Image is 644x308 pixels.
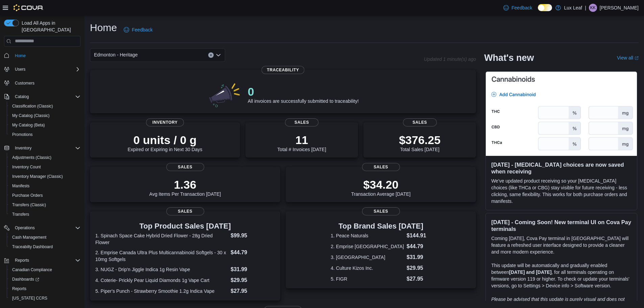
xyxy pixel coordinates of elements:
span: Feedback [132,26,152,33]
span: Sales [166,163,204,171]
button: Inventory [1,143,83,153]
span: Sales [362,207,400,215]
dt: 1. Peace Naturals [331,232,404,239]
button: Classification (Classic) [7,101,83,111]
p: $34.20 [351,178,411,191]
span: My Catalog (Classic) [12,113,50,118]
dd: $27.95 [407,275,431,283]
span: KK [590,4,596,12]
h3: Top Brand Sales [DATE] [331,222,431,230]
button: Users [12,65,28,73]
span: Promotions [9,131,80,139]
dd: $44.79 [231,248,275,257]
span: Canadian Compliance [9,266,80,274]
span: Classification (Classic) [12,103,53,109]
a: Home [12,52,28,60]
h2: What's new [484,52,534,63]
p: 1.36 [149,178,221,191]
img: 0 [207,81,242,108]
dt: 3. NUGZ - Drip'n Jiggle Indica 1g Resin Vape [95,266,228,273]
a: Promotions [9,131,35,139]
span: Purchase Orders [12,193,43,198]
p: This update will be automatically and gradually enabled between , for all terminals operating on ... [491,262,631,289]
span: Inventory Manager (Classic) [12,174,63,179]
dt: 4. Culture Kizos Inc. [331,265,404,271]
a: Canadian Compliance [9,266,55,274]
span: Users [12,65,80,73]
dt: 5. FIGR [331,276,404,282]
button: Adjustments (Classic) [7,153,83,162]
span: Transfers (Classic) [12,202,46,208]
a: Dashboards [7,275,83,284]
span: My Catalog (Classic) [9,112,80,120]
strong: [DATE] and [DATE] [509,269,551,275]
button: Inventory Manager (Classic) [7,172,83,181]
button: My Catalog (Beta) [7,120,83,130]
span: Operations [15,225,35,231]
p: 0 units / 0 g [128,133,202,147]
button: Purchase Orders [7,191,83,200]
button: Reports [7,284,83,293]
a: Traceabilty Dashboard [9,243,55,251]
span: Dashboards [12,277,39,282]
a: [US_STATE] CCRS [9,294,50,302]
span: Sales [362,163,400,171]
span: My Catalog (Beta) [12,122,45,128]
p: 0 [248,85,359,98]
dd: $27.95 [231,287,275,295]
div: Transaction Average [DATE] [351,178,411,197]
div: Avg Items Per Transaction [DATE] [149,178,221,197]
span: Inventory Count [9,163,80,171]
p: Coming [DATE], Cova Pay terminal in [GEOGRAPHIC_DATA] will feature a refreshed user interface des... [491,235,631,255]
span: Reports [9,285,80,293]
p: [PERSON_NAME] [600,4,639,12]
span: Sales [285,118,319,126]
button: Reports [1,256,83,265]
p: $376.25 [399,133,440,147]
span: Manifests [9,182,80,190]
button: Home [1,51,83,61]
dt: 2. Emprise [GEOGRAPHIC_DATA] [331,243,404,250]
a: Reports [9,285,29,293]
span: Edmonton - Heritage [94,51,138,59]
a: Adjustments (Classic) [9,153,54,162]
button: Users [1,65,83,74]
a: Dashboards [9,275,42,283]
span: Washington CCRS [9,294,80,302]
span: My Catalog (Beta) [9,121,80,129]
dd: $29.95 [231,276,275,284]
button: Canadian Compliance [7,265,83,275]
dd: $99.95 [231,232,275,240]
dd: $31.99 [231,265,275,274]
span: Home [12,51,80,60]
span: Adjustments (Classic) [12,155,51,160]
svg: External link [635,56,639,60]
span: Inventory [15,145,31,151]
a: Feedback [121,23,155,37]
a: Inventory Manager (Classic) [9,172,66,181]
h1: Home [90,21,117,34]
span: Home [15,53,26,58]
dt: 3. [GEOGRAPHIC_DATA] [331,254,404,261]
input: Dark Mode [538,4,552,11]
button: Operations [12,224,38,232]
dd: $31.99 [407,253,431,261]
button: Inventory [12,144,34,152]
h3: [DATE] - Coming Soon! New terminal UI on Cova Pay terminals [491,219,631,232]
div: All invoices are successfully submitted to traceability! [248,85,359,104]
button: My Catalog (Classic) [7,111,83,120]
p: Updated 1 minute(s) ago [424,56,476,62]
span: Cash Management [12,235,46,240]
span: Load All Apps in [GEOGRAPHIC_DATA] [19,20,80,33]
span: Sales [403,118,437,126]
dd: $29.95 [407,264,431,272]
button: Operations [1,223,83,233]
a: Purchase Orders [9,191,46,199]
a: My Catalog (Beta) [9,121,48,129]
span: [US_STATE] CCRS [12,295,47,301]
button: Catalog [12,93,31,101]
span: Inventory [146,118,184,126]
button: Transfers [7,210,83,219]
button: Inventory Count [7,162,83,172]
span: Traceability [262,66,305,74]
